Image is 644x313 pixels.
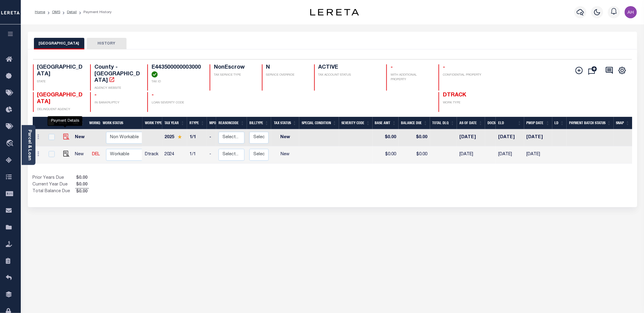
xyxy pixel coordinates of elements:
div: Payment Details [48,116,83,126]
h4: NonEscrow [214,64,255,71]
span: $0.00 [75,182,89,188]
th: Payment Batch Status: activate to sort column ascending [567,117,614,129]
p: WITH ADDITIONAL PROPERTY [391,73,431,82]
h4: N [266,64,307,71]
td: [DATE] [524,129,552,146]
th: Base Amt: activate to sort column ascending [373,117,399,129]
a: Detail [67,10,77,14]
td: [DATE] [496,129,524,146]
span: DTRACK [443,92,466,98]
th: Balance Due: activate to sort column ascending [399,117,430,129]
h4: County - [GEOGRAPHIC_DATA] [94,64,140,84]
p: IN BANKRUPTCY [94,101,140,105]
th: Special Condition: activate to sort column ascending [299,117,339,129]
td: 2025 [162,129,187,146]
td: 1/1 [187,146,207,164]
th: Total DLQ: activate to sort column ascending [430,117,457,129]
td: New [72,146,89,164]
li: Payment History [77,9,112,15]
img: svg+xml;base64,PHN2ZyB4bWxucz0iaHR0cDovL3d3dy53My5vcmcvMjAwMC9zdmciIHBvaW50ZXItZXZlbnRzPSJub25lIi... [625,6,637,18]
td: - [207,146,216,164]
th: &nbsp; [44,117,57,129]
p: SERVICE OVERRIDE [266,73,307,77]
p: AGENCY WEBSITE [94,86,140,91]
p: LOAN SEVERITY CODE [152,101,202,105]
td: Current Year Due [33,182,75,188]
th: ELD: activate to sort column ascending [496,117,524,129]
th: Docs [485,117,496,129]
td: $0.00 [373,146,399,164]
td: - [207,129,216,146]
button: HISTORY [87,38,127,49]
span: - [443,65,445,70]
span: $0.00 [75,189,89,195]
span: $0.00 [75,175,89,182]
h4: E443500000003000 [152,64,202,77]
h4: [GEOGRAPHIC_DATA] [37,64,83,77]
th: SNAP: activate to sort column ascending [614,117,632,129]
p: TAX ID [152,80,202,84]
p: TAX ACCOUNT STATUS [318,73,379,77]
p: DELINQUENT AGENCY [37,107,83,112]
th: BillType: activate to sort column ascending [247,117,271,129]
i: travel_explore [6,140,16,148]
td: [DATE] [524,146,552,164]
td: Dtrack [142,146,162,164]
p: WORK TYPE [443,101,488,105]
td: [DATE] [457,129,485,146]
a: Parcel & Loan [27,130,31,160]
th: LD: activate to sort column ascending [552,117,567,129]
td: 1/1 [187,129,207,146]
td: [DATE] [457,146,485,164]
span: [GEOGRAPHIC_DATA] [37,92,83,105]
span: - [152,92,154,98]
a: DEL [92,152,100,156]
th: PWOP Date: activate to sort column ascending [524,117,552,129]
a: Home [35,10,45,14]
span: - [391,65,393,70]
td: [DATE] [496,146,524,164]
th: Work Type [142,117,162,129]
th: &nbsp;&nbsp;&nbsp;&nbsp;&nbsp;&nbsp;&nbsp;&nbsp;&nbsp;&nbsp; [33,117,44,129]
td: New [72,129,89,146]
th: WorkQ [87,117,100,129]
th: RType: activate to sort column ascending [187,117,207,129]
p: STATE [37,80,83,84]
span: - [94,92,97,98]
p: TAX SERVICE TYPE [214,73,255,77]
td: Total Balance Due [33,188,75,195]
th: MPO [207,117,216,129]
button: [GEOGRAPHIC_DATA] [34,38,84,49]
th: As of Date: activate to sort column ascending [457,117,485,129]
a: OMS [52,10,60,14]
td: 2024 [162,146,187,164]
h4: ACTIVE [318,64,379,71]
td: $0.00 [399,146,430,164]
p: CONFIDENTIAL PROPERTY [443,73,488,77]
th: Tax Status: activate to sort column ascending [271,117,299,129]
th: Tax Year: activate to sort column ascending [162,117,187,129]
td: Prior Years Due [33,175,75,182]
th: ReasonCode: activate to sort column ascending [216,117,247,129]
td: New [271,129,299,146]
td: New [271,146,299,164]
td: $0.00 [373,129,399,146]
td: $0.00 [399,129,430,146]
img: logo-dark.svg [310,9,359,16]
img: Star.svg [178,135,182,139]
th: Work Status [100,117,142,129]
th: Severity Code: activate to sort column ascending [339,117,373,129]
